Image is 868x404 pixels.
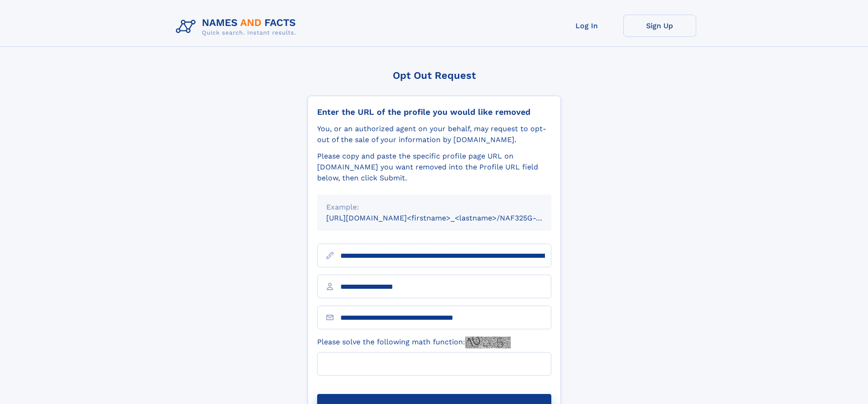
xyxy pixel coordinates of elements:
[308,70,561,81] div: Opt Out Request
[326,214,569,222] small: [URL][DOMAIN_NAME]<firstname>_<lastname>/NAF325G-xxxxxxxx
[317,107,551,117] div: Enter the URL of the profile you would like removed
[550,15,623,37] a: Log In
[172,15,303,39] img: Logo Names and Facts
[623,15,696,37] a: Sign Up
[317,151,551,184] div: Please copy and paste the specific profile page URL on [DOMAIN_NAME] you want removed into the Pr...
[317,337,511,348] label: Please solve the following math function:
[326,202,542,213] div: Example:
[317,123,551,145] div: You, or an authorized agent on your behalf, may request to opt-out of the sale of your informatio...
